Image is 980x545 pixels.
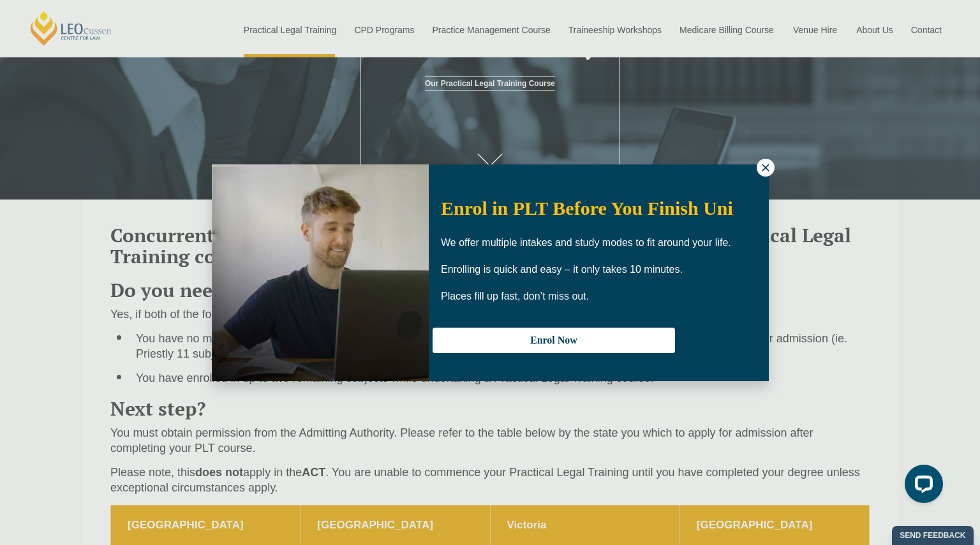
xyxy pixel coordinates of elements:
[441,237,731,248] span: We offer multiple intakes and study modes to fit around your life.
[433,328,675,353] button: Enrol Now
[757,159,775,177] button: Close
[441,198,733,219] span: Enrol in PLT Before You Finish Uni
[895,460,948,513] iframe: LiveChat chat widget
[212,164,429,381] img: Woman in yellow blouse holding folders looking to the right and smiling
[441,291,589,302] span: Places fill up fast, don’t miss out.
[441,264,683,275] span: Enrolling is quick and easy – it only takes 10 minutes.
